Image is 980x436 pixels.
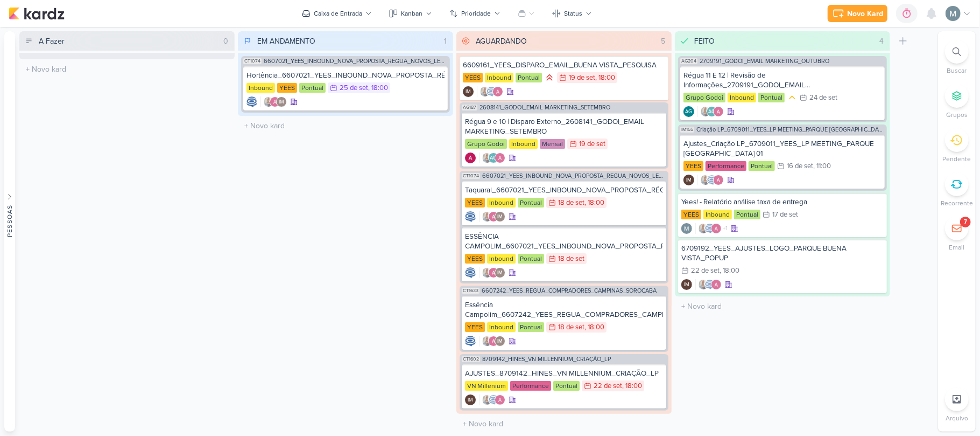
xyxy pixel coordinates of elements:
[487,322,516,332] div: Inbound
[711,223,722,234] img: Alessandra Gomes
[240,118,451,134] input: + Novo kard
[509,139,538,149] div: Inbound
[700,106,711,117] img: Iara Santos
[946,110,968,120] p: Grupos
[465,369,663,378] div: AJUSTES_8709142_HINES_VN MILLENNIUM_CRIAÇÃO_LP
[622,383,642,390] div: , 18:00
[246,71,445,80] div: Hortência_6607021_YEES_INBOUND_NOVA_PROPOSTA_RÉGUA_NOVOS_LEADS
[482,153,492,163] img: Iara Santos
[465,153,476,163] div: Criador(a): Alessandra Gomes
[681,279,692,290] div: Criador(a): Isabella Machado Guimarães
[465,198,485,207] div: YEES
[4,31,15,432] button: Pessoas
[495,395,505,405] img: Alessandra Gomes
[495,153,505,163] img: Alessandra Gomes
[681,279,692,290] div: Isabella Machado Guimarães
[482,267,492,278] img: Iara Santos
[479,267,505,278] div: Colaboradores: Iara Santos, Alessandra Gomes, Isabella Machado Guimarães
[964,218,967,226] div: 7
[749,161,775,171] div: Pontual
[772,211,798,218] div: 17 de set
[270,96,280,107] img: Alessandra Gomes
[681,223,692,234] div: Criador(a): Mariana Amorim
[949,243,965,252] p: Email
[558,324,584,331] div: 18 de set
[683,106,694,117] div: Aline Gimenez Graciano
[704,279,715,290] img: Caroline Traven De Andrade
[488,153,499,163] div: Aline Gimenez Graciano
[579,141,605,148] div: 19 de set
[681,197,884,207] div: Yees! - Relatório análise taxa de entrega
[340,85,368,92] div: 25 de set
[700,58,829,64] span: 2709191_GODOI_EMAIL MARKETING_OUTUBRO
[246,83,275,93] div: Inbound
[720,267,739,274] div: , 18:00
[683,175,694,185] div: Isabella Machado Guimarães
[243,58,262,64] span: CT1074
[686,109,693,115] p: AG
[465,185,663,195] div: Taquaral_6607021_YEES_INBOUND_NOVA_PROPOSTA_RÉGUA_NOVOS_LEADS
[681,244,884,263] div: 6709192_YEES_AJUSTES_LOGO_PARQUE BUENA VISTA_POPUP
[584,199,604,206] div: , 18:00
[683,106,694,117] div: Criador(a): Aline Gimenez Graciano
[440,36,451,47] div: 1
[787,92,798,103] div: Prioridade Média
[695,279,722,290] div: Colaboradores: Iara Santos, Caroline Traven De Andrade, Alessandra Gomes
[706,161,746,171] div: Performance
[518,198,544,207] div: Pontual
[465,322,485,332] div: YEES
[482,336,492,347] img: Iara Santos
[277,83,297,93] div: YEES
[938,40,976,75] li: Ctrl + F
[553,381,580,391] div: Pontual
[847,8,883,19] div: Novo Kard
[697,106,724,117] div: Colaboradores: Iara Santos, Aline Gimenez Graciano, Alessandra Gomes
[728,93,756,102] div: Inbound
[495,336,505,347] div: Isabella Machado Guimarães
[943,154,971,164] p: Pendente
[713,106,724,117] img: Alessandra Gomes
[22,61,232,77] input: + Novo kard
[681,210,701,219] div: YEES
[465,381,508,391] div: VN Millenium
[465,336,476,347] div: Criador(a): Caroline Traven De Andrade
[518,322,544,332] div: Pontual
[463,60,665,70] div: 6609161_YEES_DISPARO_EMAIL_BUENA VISTA_PESQUISA
[276,96,287,107] div: Isabella Machado Guimarães
[468,398,473,403] p: IM
[540,139,565,149] div: Mensal
[584,324,604,331] div: , 18:00
[488,267,499,278] img: Alessandra Gomes
[698,279,709,290] img: Iara Santos
[696,127,885,133] span: Criação LP_6709011_YEES_LP MEETING_PARQUE BUENA VISTA
[941,198,973,208] p: Recorrente
[480,105,610,110] span: 2608141_GODOI_EMAIL MARKETING_SETEMBRO
[465,267,476,278] img: Caroline Traven De Andrade
[518,254,544,264] div: Pontual
[482,356,611,362] span: 8709142_HINES_VN MILLENNIUM_CRIAÇÃO_LP
[488,395,499,405] img: Caroline Traven De Andrade
[462,356,480,362] span: CT1602
[492,86,503,97] img: Alessandra Gomes
[497,339,503,344] p: IM
[465,336,476,347] img: Caroline Traven De Andrade
[368,85,388,92] div: , 18:00
[683,139,882,158] div: Ajustes_Criação LP_6709011_YEES_LP MEETING_PARQUE BUENA VISTA_fase 01
[569,74,595,81] div: 19 de set
[713,175,724,185] img: Alessandra Gomes
[462,173,480,179] span: CT1074
[482,173,666,179] span: 6607021_YEES_INBOUND_NOVA_PROPOSTA_RÉGUA_NOVOS_LEADS
[787,163,813,170] div: 16 de set
[463,86,474,97] div: Isabella Machado Guimarães
[495,211,505,222] div: Isabella Machado Guimarães
[947,66,967,75] p: Buscar
[487,254,516,264] div: Inbound
[707,106,717,117] div: Aline Gimenez Graciano
[497,271,503,276] p: IM
[485,73,513,82] div: Inbound
[246,96,257,107] div: Criador(a): Caroline Traven De Andrade
[260,96,287,107] div: Colaboradores: Iara Santos, Alessandra Gomes, Isabella Machado Guimarães
[510,381,551,391] div: Performance
[813,163,831,170] div: , 11:00
[264,58,448,64] span: 6607021_YEES_INBOUND_NOVA_PROPOSTA_RÉGUA_NOVOS_LEADS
